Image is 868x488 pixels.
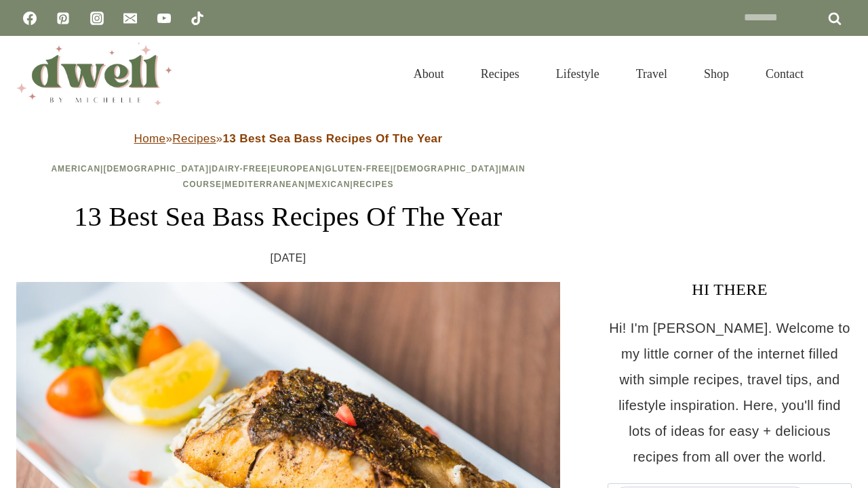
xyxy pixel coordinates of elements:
h1: 13 Best Sea Bass Recipes Of The Year [16,197,560,237]
a: Mediterranean [224,180,304,189]
span: | | | | | | | | | [51,164,525,189]
span: » » [134,132,443,145]
time: [DATE] [271,248,307,268]
a: European [271,164,322,174]
strong: 13 Best Sea Bass Recipes Of The Year [222,132,442,145]
img: DWELL by michelle [16,43,172,105]
a: Facebook [16,5,43,32]
a: Shop [686,50,747,98]
a: Mexican [308,180,350,189]
a: Email [117,5,144,32]
a: Gluten-Free [325,164,390,174]
p: Hi! I'm [PERSON_NAME]. Welcome to my little corner of the internet filled with simple recipes, tr... [608,315,852,470]
a: TikTok [184,5,211,32]
a: Home [134,132,166,145]
button: View Search Form [829,62,852,85]
a: Recipes [172,132,216,145]
h3: HI THERE [608,277,852,302]
a: Recipes [462,50,538,98]
nav: Primary Navigation [395,50,822,98]
a: [DEMOGRAPHIC_DATA] [103,164,209,174]
a: Lifestyle [538,50,618,98]
a: YouTube [151,5,178,32]
a: Travel [618,50,686,98]
a: Instagram [83,5,111,32]
a: Recipes [353,180,394,189]
a: [DEMOGRAPHIC_DATA] [393,164,499,174]
a: About [395,50,462,98]
a: Pinterest [50,5,77,32]
a: Dairy-Free [212,164,267,174]
a: American [51,164,100,174]
a: Contact [747,50,822,98]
